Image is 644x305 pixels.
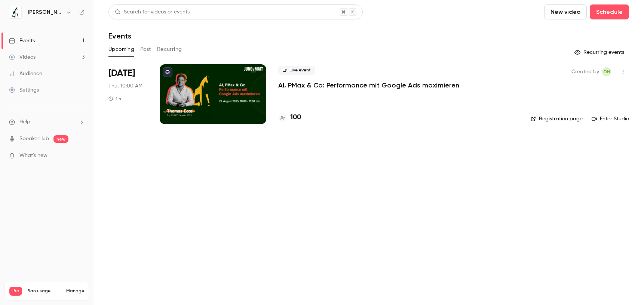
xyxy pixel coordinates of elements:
[108,96,121,102] div: 1 h
[108,67,135,79] span: [DATE]
[544,4,587,19] button: New video
[592,115,629,123] a: Enter Studio
[9,70,42,77] div: Audience
[27,288,62,294] span: Plan usage
[571,46,629,58] button: Recurring events
[28,9,63,16] h6: [PERSON_NAME] von [PERSON_NAME] IMPACT
[157,43,182,55] button: Recurring
[108,43,134,55] button: Upcoming
[571,67,599,76] span: Created by
[602,67,611,76] span: Dominik Habermacher
[53,135,68,143] span: new
[108,82,142,90] span: Thu, 10:00 AM
[9,118,85,126] li: help-dropdown-opener
[278,113,301,123] a: 100
[19,118,30,126] span: Help
[76,152,85,159] iframe: Noticeable Trigger
[278,66,315,75] span: Live event
[19,135,49,143] a: SpeakerHub
[108,64,148,124] div: Aug 21 Thu, 10:00 AM (Europe/Zurich)
[115,8,190,16] div: Search for videos or events
[108,31,131,40] h1: Events
[290,113,301,123] h4: 100
[9,6,21,18] img: Jung von Matt IMPACT
[9,86,39,94] div: Settings
[278,81,459,90] a: AI, PMax & Co: Performance mit Google Ads maximieren
[9,53,36,61] div: Videos
[66,288,84,294] a: Manage
[19,152,47,160] span: What's new
[590,4,629,19] button: Schedule
[9,37,35,44] div: Events
[531,115,583,123] a: Registration page
[604,67,610,76] span: DH
[9,287,22,296] span: Pro
[140,43,151,55] button: Past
